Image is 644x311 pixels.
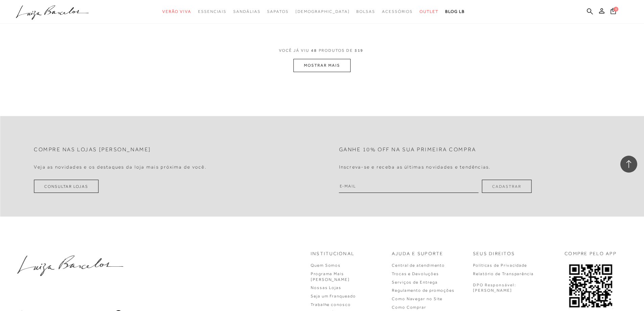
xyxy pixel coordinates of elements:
p: Seus Direitos [473,250,515,257]
span: [DEMOGRAPHIC_DATA] [295,9,350,14]
button: MOSTRAR MAIS [293,59,350,72]
a: categoryNavScreenReaderText [356,5,375,18]
img: luiza-barcelos.png [17,256,123,276]
button: 0 [609,7,618,17]
a: Central de atendimento [392,263,445,268]
span: Outlet [420,9,438,14]
h2: Compre nas lojas [PERSON_NAME] [34,147,151,153]
a: categoryNavScreenReaderText [420,5,438,18]
a: Trabalhe conosco [311,302,351,307]
a: categoryNavScreenReaderText [233,5,260,18]
p: Ajuda e Suporte [392,250,444,257]
p: COMPRE PELO APP [565,250,617,257]
a: noSubCategoriesText [295,5,350,18]
a: categoryNavScreenReaderText [267,5,288,18]
span: BLOG LB [445,9,465,14]
a: Políticas de Privacidade [473,263,527,268]
h2: Ganhe 10% off na sua primeira compra [339,147,476,153]
span: 48 [311,48,317,53]
a: Programa Mais [PERSON_NAME] [311,271,350,282]
a: Nossas Lojas [311,285,341,290]
a: categoryNavScreenReaderText [162,5,191,18]
span: 0 [614,7,618,12]
a: Seja um Franqueado [311,294,356,298]
h4: Inscreva-se e receba as últimas novidades e tendências. [339,164,491,170]
span: VOCÊ JÁ VIU PRODUTOS DE [279,48,365,53]
a: Trocas e Devoluções [392,271,439,276]
a: Como Navegar no Site [392,296,443,301]
p: DPO Responsável: [PERSON_NAME] [473,282,516,294]
span: Verão Viva [162,9,191,14]
span: 519 [355,48,364,53]
button: Cadastrar [482,180,531,193]
span: Sapatos [267,9,288,14]
a: Serviços de Entrega [392,280,437,285]
img: QRCODE [568,263,613,309]
a: Como Comprar [392,305,426,310]
a: categoryNavScreenReaderText [382,5,413,18]
span: Sandálias [233,9,260,14]
input: E-mail [339,180,479,193]
span: Acessórios [382,9,413,14]
a: Consultar Lojas [34,180,99,193]
h4: Veja as novidades e os destaques da loja mais próxima de você. [34,164,207,170]
a: categoryNavScreenReaderText [198,5,226,18]
p: Institucional [311,250,355,257]
a: Regulamento de promoções [392,288,455,293]
a: Quem Somos [311,263,341,268]
span: Essenciais [198,9,226,14]
a: BLOG LB [445,5,465,18]
span: Bolsas [356,9,375,14]
a: Relatório de Transparência [473,271,534,276]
